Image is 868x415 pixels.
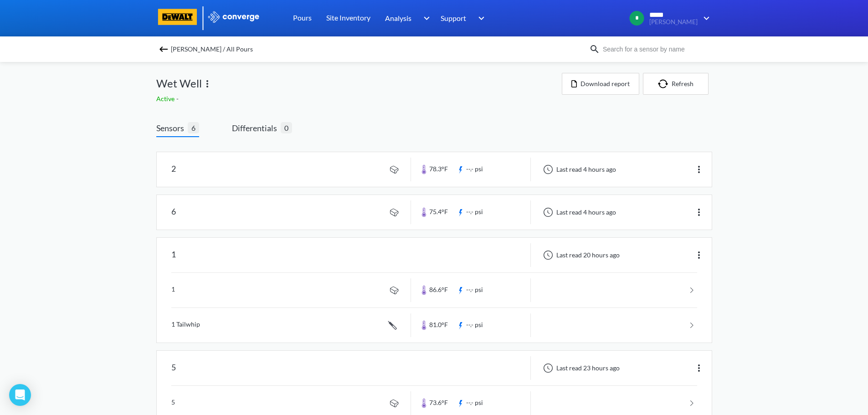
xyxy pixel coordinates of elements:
[538,363,622,374] div: Last read 23 hours ago
[176,95,180,102] span: -
[600,44,710,54] input: Search for a sensor by name
[417,13,432,24] img: downArrow.svg
[693,363,704,374] img: more.svg
[156,95,176,102] span: Active
[658,79,672,88] img: icon-refresh.svg
[156,75,202,92] span: Wet Well
[571,80,577,87] img: icon-file.svg
[156,9,199,25] img: logo-dewalt.svg
[207,11,260,23] img: logo_ewhite.svg
[188,122,199,133] span: 6
[441,12,466,24] span: Support
[693,164,704,175] img: more.svg
[158,44,169,55] img: backspace.svg
[385,12,411,24] span: Analysis
[281,122,292,133] span: 0
[171,356,176,380] div: 5
[171,43,253,56] span: [PERSON_NAME] / All Pours
[698,13,712,24] img: downArrow.svg
[693,250,704,261] img: more.svg
[156,122,188,134] span: Sensors
[232,122,281,134] span: Differentials
[562,73,639,95] button: Download report
[9,384,31,406] div: Open Intercom Messenger
[649,19,698,26] span: [PERSON_NAME]
[693,207,704,218] img: more.svg
[202,78,213,89] img: more.svg
[589,44,600,55] img: icon-search.svg
[643,73,709,95] button: Refresh
[171,243,176,267] div: 1
[538,250,622,261] div: Last read 20 hours ago
[473,13,487,24] img: downArrow.svg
